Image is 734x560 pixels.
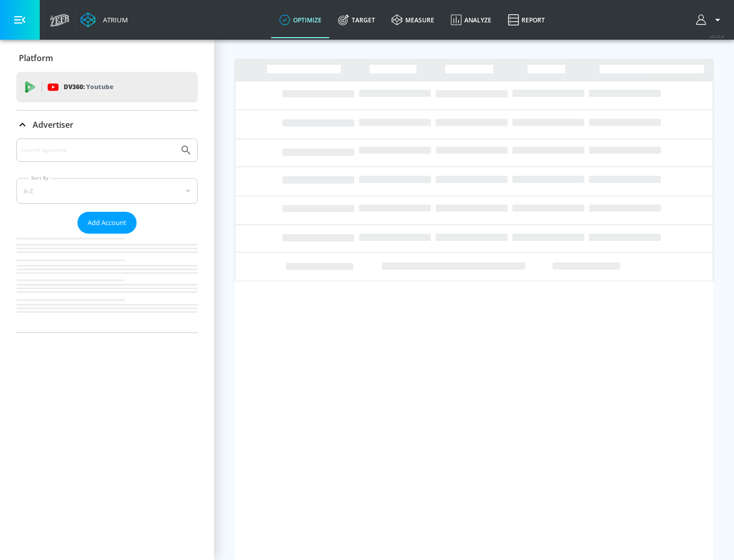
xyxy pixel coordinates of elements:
p: Advertiser [33,119,73,130]
button: Add Account [77,212,137,234]
a: Analyze [442,2,500,38]
div: DV360: Youtube [16,72,198,102]
a: Target [330,2,383,38]
div: A-Z [16,178,198,204]
p: Youtube [86,81,113,92]
a: measure [383,2,442,38]
span: v 4.25.4 [710,34,724,39]
p: Platform [19,52,53,64]
a: optimize [271,2,330,38]
div: Advertiser [16,138,198,332]
span: Add Account [88,217,126,229]
div: Platform [16,44,198,72]
label: Sort By [29,175,51,181]
div: Advertiser [16,110,198,139]
div: Atrium [99,15,128,24]
nav: list of Advertiser [16,234,198,332]
input: Search by name [20,144,175,157]
a: Report [500,2,553,38]
p: DV360: [64,81,113,93]
a: Atrium [81,12,128,27]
